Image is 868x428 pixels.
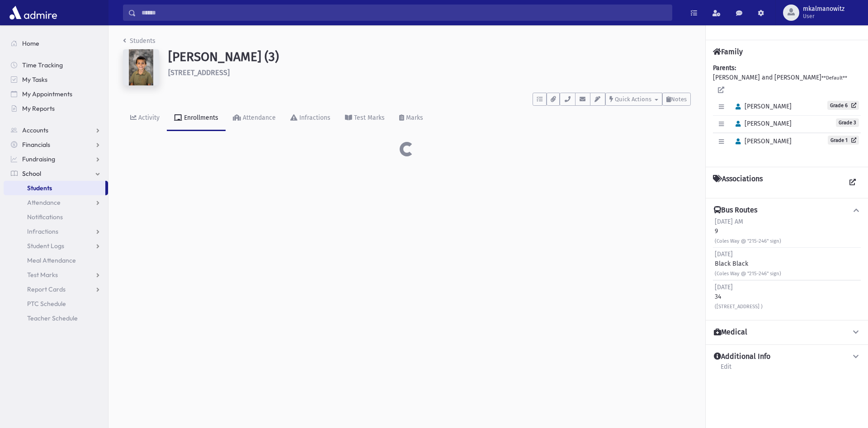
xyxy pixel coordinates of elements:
span: Fundraising [22,155,55,163]
button: Additional Info [713,352,861,362]
small: ([STREET_ADDRESS] ) [715,304,763,310]
small: (Coles Way @ "215-246" sign) [715,271,781,277]
a: Home [4,36,108,51]
a: Edit [720,362,732,378]
span: [PERSON_NAME] [731,137,792,145]
span: [PERSON_NAME] [731,120,792,127]
b: Parents: [713,64,736,72]
a: Accounts [4,123,108,137]
nav: breadcrumb [123,36,156,49]
span: Notes [671,96,687,103]
h1: [PERSON_NAME] (3) [168,49,691,65]
span: Accounts [22,126,48,134]
span: My Tasks [22,75,47,84]
div: Attendance [241,114,276,122]
h4: Family [713,47,743,56]
a: Time Tracking [4,58,108,72]
div: Black Black [715,249,781,278]
a: View all Associations [844,174,861,191]
a: Grade 1 [828,136,859,145]
div: Marks [404,114,423,122]
h4: Medical [714,328,747,337]
div: [PERSON_NAME] and [PERSON_NAME] [713,63,861,160]
span: [DATE] [715,283,733,291]
a: School [4,166,108,181]
div: Infractions [297,114,330,122]
a: Attendance [4,195,108,210]
a: Notifications [4,210,108,224]
small: (Coles Way @ "215-246" sign) [715,238,781,244]
a: Marks [392,106,430,131]
a: Meal Attendance [4,253,108,268]
span: My Reports [22,104,55,113]
div: 9 [715,217,781,245]
span: Student Logs [27,242,64,250]
span: School [22,169,41,178]
span: Infractions [27,227,58,235]
input: Search [136,5,672,21]
span: Notifications [27,213,63,221]
a: Student Logs [4,239,108,253]
span: Grade 3 [836,118,859,127]
a: Attendance [226,106,283,131]
a: PTC Schedule [4,296,108,311]
a: My Reports [4,101,108,116]
a: Test Marks [4,268,108,282]
a: Infractions [4,224,108,239]
span: Quick Actions [615,96,651,103]
span: User [803,13,844,20]
span: mkalmanowitz [803,5,844,13]
div: 34 [715,282,763,311]
a: Enrollments [167,106,226,131]
a: Students [123,37,156,45]
span: [PERSON_NAME] [731,103,792,110]
a: Activity [123,106,167,131]
button: Notes [662,93,691,106]
span: Meal Attendance [27,256,76,264]
span: Students [27,184,52,192]
div: Test Marks [352,114,385,122]
span: My Appointments [22,90,72,98]
a: My Tasks [4,72,108,87]
span: Test Marks [27,271,58,279]
div: Activity [137,114,160,122]
span: [DATE] [715,250,733,258]
button: Quick Actions [605,93,662,106]
h4: Associations [713,174,763,191]
a: Report Cards [4,282,108,296]
span: Report Cards [27,285,66,293]
button: Bus Routes [713,206,861,215]
h6: [STREET_ADDRESS] [168,68,691,77]
span: Home [22,39,39,47]
a: Test Marks [338,106,392,131]
button: Medical [713,328,861,337]
img: AdmirePro [7,4,59,22]
a: Financials [4,137,108,152]
span: Time Tracking [22,61,63,69]
span: PTC Schedule [27,300,66,308]
a: Students [4,181,105,195]
h4: Bus Routes [714,206,757,215]
a: Fundraising [4,152,108,166]
a: My Appointments [4,87,108,101]
div: Enrollments [182,114,218,122]
span: Attendance [27,198,61,207]
a: Infractions [283,106,338,131]
span: Financials [22,141,50,149]
span: [DATE] AM [715,218,743,226]
a: Grade 6 [827,101,859,110]
a: Teacher Schedule [4,311,108,325]
h4: Additional Info [714,352,770,362]
span: Teacher Schedule [27,314,78,322]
